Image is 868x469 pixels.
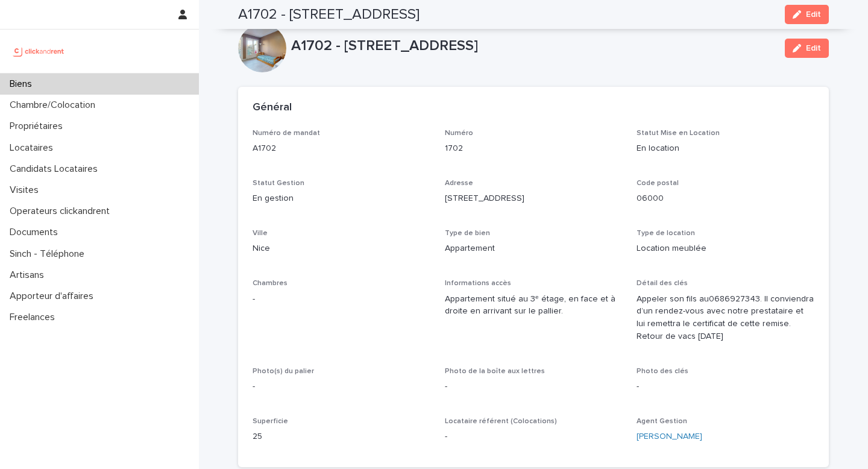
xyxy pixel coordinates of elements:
[637,430,702,443] a: [PERSON_NAME]
[5,99,105,111] p: Chambre/Colocation
[5,184,48,196] p: Visites
[806,10,821,19] span: Edit
[637,142,814,155] p: En location
[445,180,473,187] span: Adresse
[5,121,72,132] p: Propriétaires
[709,295,760,303] ringoverc2c-number-84e06f14122c: 0686927343
[785,39,829,58] button: Edit
[637,180,679,187] span: Code postal
[253,242,430,255] p: Nice
[445,130,473,137] span: Numéro
[253,418,288,425] span: Superficie
[637,418,687,425] span: Agent Gestion
[445,293,623,318] p: Appartement situé au 3ᵉ étage, en face et à droite en arrivant sur le pallier.
[5,269,54,281] p: Artisans
[637,130,720,137] span: Statut Mise en Location
[445,192,623,205] p: [STREET_ADDRESS]
[445,380,623,393] p: -
[445,418,557,425] span: Locataire référent (Colocations)
[637,280,688,287] span: Détail des clés
[238,6,420,24] h2: A1702 - [STREET_ADDRESS]
[445,142,623,155] p: 1702
[785,5,829,24] button: Edit
[5,163,107,175] p: Candidats Locataires
[5,142,63,154] p: Locataires
[5,206,119,217] p: Operateurs clickandrent
[253,142,430,155] p: A1702
[10,39,68,63] img: UCB0brd3T0yccxBKYDjQ
[253,180,304,187] span: Statut Gestion
[445,230,490,237] span: Type de bien
[253,192,430,205] p: En gestion
[445,430,623,443] p: -
[637,295,816,341] ringover-84e06f14122c: Appeler son fils au . Il conviendra d’un rendez-vous avec notre prestataire et lui remettra le ce...
[253,430,430,443] p: 25
[637,368,688,375] span: Photo des clés
[5,312,64,323] p: Freelances
[253,293,430,306] p: -
[5,291,103,302] p: Apporteur d'affaires
[445,280,511,287] span: Informations accès
[253,230,268,237] span: Ville
[445,242,623,255] p: Appartement
[709,295,760,303] ringoverc2c-84e06f14122c: Call with Ringover
[637,242,814,255] p: Location meublée
[637,192,814,205] p: 06000
[253,101,292,115] h2: Général
[5,227,68,238] p: Documents
[445,368,545,375] span: Photo de la boîte aux lettres
[291,37,775,55] p: A1702 - [STREET_ADDRESS]
[253,130,320,137] span: Numéro de mandat
[637,230,695,237] span: Type de location
[253,280,288,287] span: Chambres
[253,380,430,393] p: -
[637,380,814,393] p: -
[806,44,821,52] span: Edit
[5,78,42,90] p: Biens
[5,248,94,260] p: Sinch - Téléphone
[253,368,314,375] span: Photo(s) du palier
